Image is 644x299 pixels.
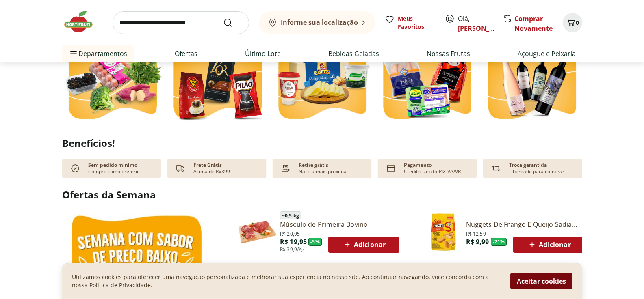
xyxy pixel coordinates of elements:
p: Retire grátis [299,162,328,168]
a: Nossas Frutas [427,49,470,58]
span: Adicionar [527,240,570,250]
p: Utilizamos cookies para oferecer uma navegação personalizada e melhorar sua experiencia no nosso ... [72,273,501,289]
span: Olá, [458,14,494,33]
img: Músculo de Primeira Bovino [238,213,277,252]
a: [PERSON_NAME] [458,24,511,33]
img: check [69,162,82,175]
p: Crédito-Débito-PIX-VA/VR [404,168,461,175]
button: Submit Search [223,18,243,28]
span: Departamentos [69,44,127,63]
span: 0 [576,19,579,26]
button: Informe sua localização [259,11,375,34]
h2: Ofertas da Semana [62,188,582,202]
a: Bebidas Geladas [328,49,379,58]
span: Adicionar [342,240,386,250]
a: Último Lote [245,49,281,58]
span: R$ 9,99 [466,237,489,246]
img: truck [174,162,187,175]
p: Liberdade para comprar [509,168,564,175]
img: card [384,162,397,175]
span: - 5 % [308,238,322,246]
span: R$ 12,59 [466,229,486,237]
span: R$ 19,95 [280,237,307,246]
b: Informe sua localização [281,18,358,27]
button: Adicionar [513,237,584,253]
button: Menu [69,44,78,63]
p: Compre como preferir [88,168,139,175]
button: Aceitar cookies [510,273,572,289]
img: Nuggets de Frango e Queijo Sadia 300g [424,213,463,252]
p: Sem pedido mínimo [88,162,137,168]
p: Na loja mais próxima [299,168,347,175]
img: Hortifruti [62,10,103,34]
span: - 21 % [491,238,507,246]
input: search [113,11,249,34]
span: R$ 20,95 [280,229,300,237]
img: payment [279,162,292,175]
button: Adicionar [328,237,399,253]
a: Comprar Novamente [514,14,553,33]
a: Nuggets De Frango E Queijo Sadia 300G [466,220,585,229]
span: ~ 0,5 kg [280,211,301,219]
button: Carrinho [563,13,582,32]
h2: Benefícios! [62,138,582,149]
img: Devolução [490,162,503,175]
a: Meus Favoritos [385,15,435,31]
p: Frete Grátis [193,162,222,168]
a: Músculo de Primeira Bovino [280,220,399,229]
span: R$ 39,9/Kg [280,246,305,253]
span: Meus Favoritos [398,15,435,31]
p: Troca garantida [509,162,547,168]
p: Pagamento [404,162,432,168]
a: Ofertas [175,49,197,58]
a: Açougue e Peixaria [518,49,576,58]
p: Acima de R$399 [193,168,230,175]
